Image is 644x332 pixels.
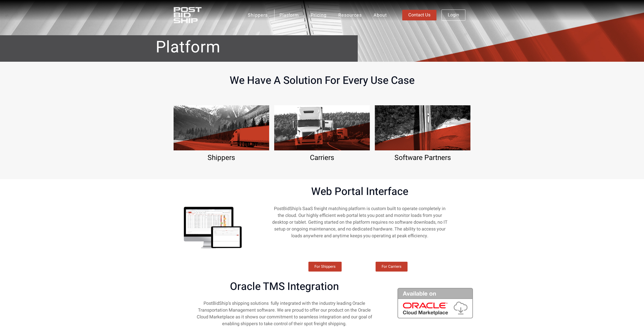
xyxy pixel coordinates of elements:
span: Oracle TMS Integration [230,280,339,293]
a: Carriers [310,153,334,163]
a: Login [441,10,465,21]
a: Shippers [243,9,273,21]
a: For Carriers [376,262,408,272]
span: For Carriers [382,265,401,269]
a: Software Partners [394,153,451,163]
span: PostBidShip’s shipping solutions fully integrated with the industry leading Oracle Transportation... [197,300,372,327]
a: For Shippers [308,262,342,272]
span: Contact Us [408,13,430,17]
img: PostBidShip [174,7,218,23]
span: PostBidShip’s SaaS freight matching platform is custom built to operate completely in the cloud. ... [272,205,448,239]
a: Shippers [208,153,235,163]
span: We Have A solution For every Use Case [230,74,415,87]
span: Web portal Interface [311,185,408,198]
a: Resources [333,9,367,21]
a: Platform [274,9,304,21]
span: For Shippers [314,265,336,269]
a: Pricing [305,9,332,21]
a: About [368,9,392,21]
span: Platform [156,38,220,57]
a: Contact Us [402,10,436,20]
span: Login [448,13,459,17]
